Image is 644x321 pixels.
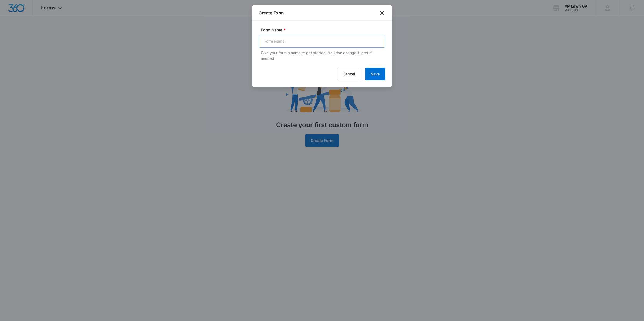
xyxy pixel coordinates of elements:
label: Form Name [261,27,387,33]
button: close [379,10,385,16]
p: Give your form a name to get started. You can change it later if needed. [261,50,385,61]
button: Save [365,68,385,80]
input: Form Name [259,35,385,48]
h1: Create Form [259,10,284,16]
button: Cancel [337,68,361,80]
